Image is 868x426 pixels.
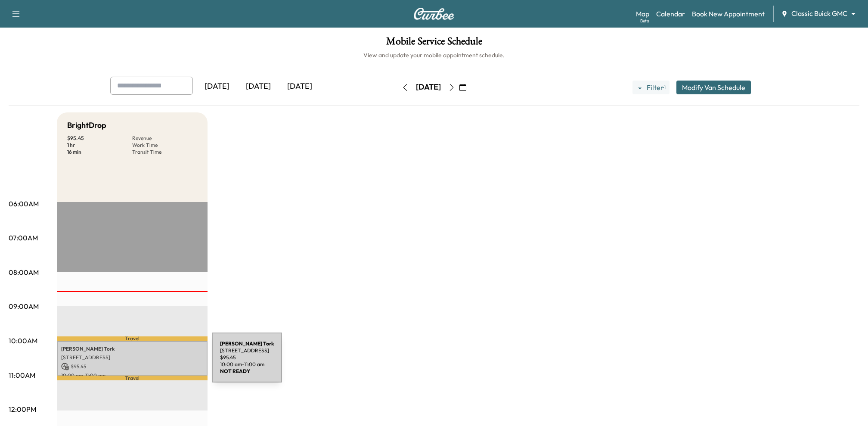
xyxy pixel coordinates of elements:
button: Modify Van Schedule [676,81,751,94]
p: 06:00AM [9,199,39,209]
p: Revenue [132,135,197,142]
div: [DATE] [416,82,441,93]
span: ● [662,85,664,90]
p: 10:00AM [9,336,37,346]
button: Filter●1 [632,81,670,94]
h6: View and update your mobile appointment schedule. [9,51,859,59]
p: $ 95.45 [61,363,203,370]
h1: Mobile Service Schedule [9,36,859,51]
p: [PERSON_NAME] Tork [61,345,203,352]
div: [DATE] [279,77,320,96]
p: 16 min [67,149,132,155]
p: 09:00AM [9,301,39,311]
span: Filter [647,82,662,93]
div: [DATE] [238,77,279,96]
p: Transit Time [132,149,197,155]
div: Beta [640,18,649,24]
a: Calendar [656,9,685,19]
p: Travel [57,376,208,380]
div: [DATE] [196,77,238,96]
p: 11:00AM [9,370,35,380]
h5: BrightDrop [67,119,106,131]
a: Book New Appointment [692,9,765,19]
img: Curbee Logo [413,8,455,20]
p: Travel [57,336,208,341]
a: MapBeta [636,9,649,19]
p: 08:00AM [9,267,39,277]
p: 07:00AM [9,233,38,243]
span: 1 [664,84,666,91]
p: Work Time [132,142,197,149]
p: [STREET_ADDRESS] [61,354,203,361]
span: Classic Buick GMC [791,9,847,19]
p: 10:00 am - 11:00 am [61,372,203,379]
p: 1 hr [67,142,132,149]
p: $ 95.45 [67,135,132,142]
p: 12:00PM [9,404,36,414]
